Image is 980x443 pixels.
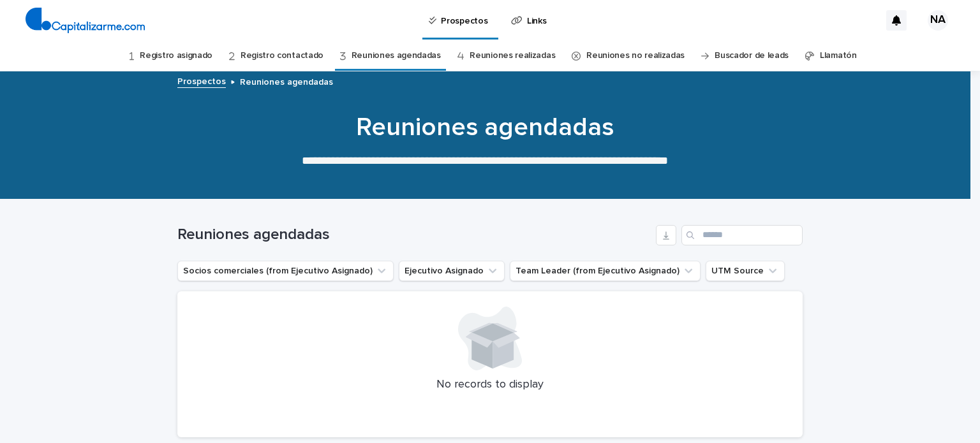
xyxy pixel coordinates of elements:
[715,41,789,71] a: Buscador de leads
[172,112,798,143] h1: Reuniones agendadas
[681,225,803,245] input: Search
[706,261,785,281] button: UTM Source
[177,226,651,244] h1: Reuniones agendadas
[241,41,323,71] a: Registro contactado
[193,378,787,392] p: No records to display
[586,41,685,71] a: Reuniones no realizadas
[352,41,441,71] a: Reuniones agendadas
[820,41,857,71] a: Llamatón
[928,10,948,31] div: NA
[470,41,555,71] a: Reuniones realizadas
[177,261,394,281] button: Socios comerciales (from Ejecutivo Asignado)
[26,8,145,33] img: 4arMvv9wSvmHTHbXwTim
[510,261,701,281] button: Team Leader (from Ejecutivo Asignado)
[177,73,226,88] a: Prospectos
[140,41,212,71] a: Registro asignado
[240,74,333,88] p: Reuniones agendadas
[399,261,505,281] button: Ejecutivo Asignado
